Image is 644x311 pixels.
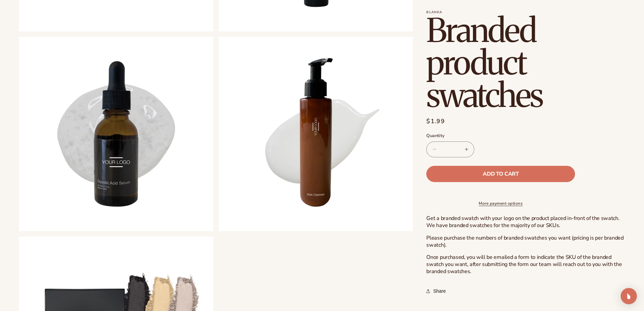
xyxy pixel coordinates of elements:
[426,254,625,275] p: Once purchased, you will be emailed a form to indicate the SKU of the branded swatch you want, af...
[426,284,448,298] button: Share
[426,166,575,182] button: Add to cart
[426,200,575,206] a: More payment options
[426,14,625,112] h1: Branded product swatches
[426,235,625,249] p: Please purchase the numbers of branded swatches you want (pricing is per branded swatch).
[426,133,575,139] label: Quantity
[621,288,637,304] div: Open Intercom Messenger
[426,117,445,126] span: $1.99
[426,215,625,229] p: Get a branded swatch with your logo on the product placed in-front of the swatch. We have branded...
[483,171,519,177] span: Add to cart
